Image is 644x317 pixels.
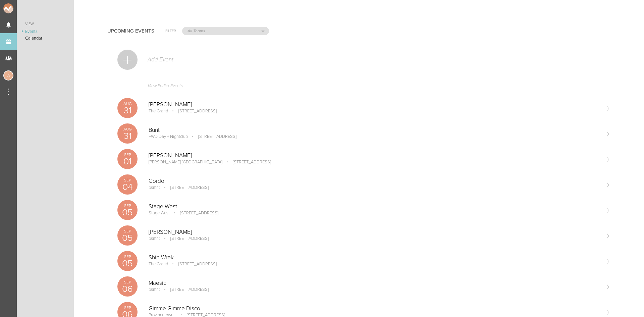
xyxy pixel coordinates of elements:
p: 05 [117,233,138,243]
p: bsmnt [149,287,160,292]
p: The Grand [149,261,168,267]
p: [PERSON_NAME] [149,229,600,235]
a: Calendar [17,35,74,42]
p: Sep [117,178,138,182]
p: 31 [117,106,138,115]
p: 06 [117,284,138,294]
p: [STREET_ADDRESS] [161,236,209,241]
p: [STREET_ADDRESS] [223,159,271,165]
h4: Upcoming Events [107,28,154,34]
p: 04 [117,182,138,192]
p: [PERSON_NAME] [149,101,600,108]
p: [STREET_ADDRESS] [169,261,217,267]
p: [PERSON_NAME] [149,152,600,159]
p: Bunt [149,127,600,134]
p: FWD Day + Nightclub [149,134,188,139]
p: [STREET_ADDRESS] [161,287,209,292]
p: [STREET_ADDRESS] [169,108,217,114]
p: [PERSON_NAME] [GEOGRAPHIC_DATA] [149,159,222,165]
p: Gordo [149,178,600,184]
h6: Filter [165,28,176,34]
p: 31 [117,131,138,141]
p: bsmnt [149,185,160,190]
p: Stage West [149,210,170,216]
p: [STREET_ADDRESS] [189,134,236,139]
p: Stage West [149,203,600,210]
p: Gimme Gimme Disco [149,305,600,312]
p: Sep [117,229,138,233]
p: Sep [117,153,138,157]
img: NOMAD [3,3,41,13]
p: Ship Wrek [149,254,600,261]
div: Jessica Smith [3,70,13,81]
a: View [17,20,74,28]
a: View Earlier Events [117,80,610,95]
p: [STREET_ADDRESS] [171,210,218,216]
a: Events [17,28,74,35]
p: Maesic [149,280,600,286]
p: Sep [117,204,138,208]
p: 05 [117,208,138,217]
p: Aug [117,102,138,106]
p: Sep [117,306,138,310]
p: Aug [117,127,138,131]
p: 05 [117,259,138,268]
p: Add Event [147,56,173,63]
p: 01 [117,157,138,166]
p: [STREET_ADDRESS] [161,185,209,190]
p: Sep [117,280,138,284]
p: The Grand [149,108,168,114]
p: Sep [117,255,138,259]
p: bsmnt [149,236,160,241]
